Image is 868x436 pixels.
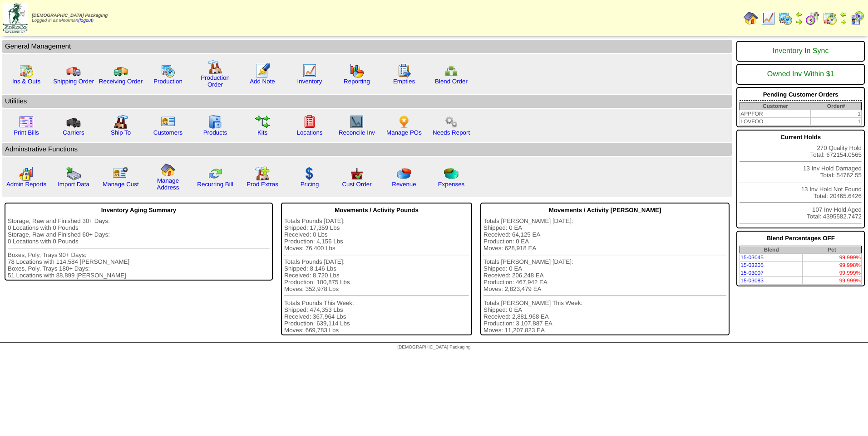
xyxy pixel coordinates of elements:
img: home.gif [744,11,758,25]
img: workorder.gif [397,63,411,78]
div: Current Holds [740,131,862,143]
td: 99.999% [803,277,862,285]
img: factory2.gif [113,115,128,129]
img: pie_chart.png [397,166,411,181]
a: Ins & Outs [12,78,40,85]
a: 15-03083 [740,277,764,284]
span: [DEMOGRAPHIC_DATA] Packaging [32,13,108,18]
img: workflow.gif [255,115,270,129]
a: Revenue [392,181,416,188]
a: Blend Order [435,78,468,85]
a: Expenses [438,181,465,188]
img: dollar.gif [302,166,317,181]
img: line_graph2.gif [350,115,364,129]
img: truck2.gif [113,63,128,78]
img: network.png [444,63,459,78]
a: Import Data [58,181,89,188]
div: Pending Customer Orders [740,89,862,101]
td: APPFOR [740,110,811,118]
td: 99.999% [803,269,862,277]
a: Locations [296,129,322,136]
div: Blend Percentages OFF [740,233,862,244]
div: Movements / Activity [PERSON_NAME] [483,204,726,216]
div: Inventory Aging Summary [8,204,270,216]
a: Production [153,78,182,85]
img: line_graph.gif [302,63,317,78]
a: (logout) [78,18,94,23]
img: arrowleft.gif [795,11,803,18]
a: Cust Order [342,181,371,188]
a: Customers [153,129,182,136]
img: arrowleft.gif [840,11,847,18]
img: workflow.png [444,115,459,129]
img: zoroco-logo-small.webp [3,3,28,33]
div: Totals Pounds [DATE]: Shipped: 17,359 Lbs Received: 0 Lbs Production: 4,156 Lbs Moves: 76,400 Lbs... [284,218,469,334]
th: Blend [740,246,803,254]
a: Empties [393,78,415,85]
img: calendarprod.gif [778,11,793,25]
a: Prod Extras [247,181,278,188]
img: calendarblend.gif [805,11,820,25]
img: locations.gif [302,115,317,129]
img: po.png [397,115,411,129]
img: calendarinout.gif [19,63,34,78]
img: reconcile.gif [208,166,222,181]
img: graph.gif [350,63,364,78]
a: Carriers [63,129,84,136]
img: truck.gif [66,63,81,78]
a: 15-03205 [740,262,764,268]
a: Admin Reports [6,181,46,188]
a: Kits [257,129,267,136]
span: [DEMOGRAPHIC_DATA] Packaging [397,345,470,350]
img: import.gif [66,166,81,181]
img: truck3.gif [66,115,81,129]
img: calendarcustomer.gif [850,11,864,25]
img: graph2.png [19,166,34,181]
img: factory.gif [208,60,222,74]
th: Pct [803,246,862,254]
img: cust_order.png [350,166,364,181]
div: Totals [PERSON_NAME] [DATE]: Shipped: 0 EA Received: 64,125 EA Production: 0 EA Moves: 628,918 EA... [483,218,726,334]
a: Receiving Order [99,78,143,85]
a: Manage POs [386,129,422,136]
th: Order# [811,102,862,110]
a: Recurring Bill [197,181,233,188]
img: calendarprod.gif [161,63,175,78]
img: prodextras.gif [255,166,270,181]
a: Shipping Order [53,78,94,85]
td: 1 [811,110,862,118]
span: Logged in as Mnorman [32,13,108,23]
img: customers.gif [161,115,175,129]
td: LOVFOO [740,118,811,126]
img: pie_chart2.png [444,166,459,181]
div: Inventory In Sync [740,43,862,60]
a: Needs Report [433,129,470,136]
img: calendarinout.gif [823,11,837,25]
div: Owned Inv Within $1 [740,66,862,83]
td: 99.998% [803,262,862,269]
img: orders.gif [255,63,270,78]
a: Manage Address [157,177,179,191]
a: Pricing [301,181,319,188]
div: 270 Quality Hold Total: 672154.0565 13 Inv Hold Damaged Total: 54762.55 13 Inv Hold Not Found Tot... [736,130,865,228]
a: Add Note [250,78,275,85]
a: Reporting [344,78,370,85]
div: Storage, Raw and Finished 30+ Days: 0 Locations with 0 Pounds Storage, Raw and Finished 60+ Days:... [8,218,270,279]
a: Ship To [111,129,131,136]
img: line_graph.gif [761,11,775,25]
div: Movements / Activity Pounds [284,204,469,216]
th: Customer [740,102,811,110]
td: 1 [811,118,862,126]
a: Products [203,129,227,136]
a: Manage Cust [103,181,138,188]
img: managecust.png [113,166,129,181]
img: cabinet.gif [208,115,222,129]
a: 15-03007 [740,270,764,276]
td: Utilities [2,95,732,108]
a: Production Order [201,74,230,88]
td: General Management [2,40,732,53]
a: Print Bills [14,129,39,136]
td: Adminstrative Functions [2,143,732,156]
a: Reconcile Inv [339,129,375,136]
img: home.gif [161,163,175,177]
